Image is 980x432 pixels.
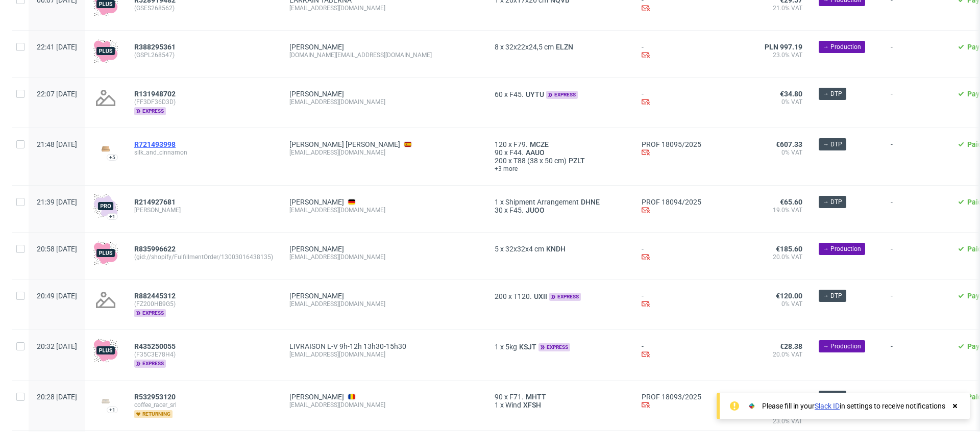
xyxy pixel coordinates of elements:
[37,245,77,253] span: 20:58 [DATE]
[505,245,544,253] span: 32x32x4 cm
[505,401,521,409] span: Wind
[134,90,176,98] span: R131948702
[718,98,802,106] span: 0% VAT
[134,245,176,253] span: R835996622
[544,245,568,253] span: KNDH
[579,198,602,206] a: DHNE
[495,393,625,401] div: x
[823,244,861,253] span: → Production
[495,165,625,173] a: +3 more
[505,343,517,351] span: 5kg
[718,51,802,59] span: 23.0% VAT
[823,291,842,300] span: → DTP
[37,140,77,148] span: 21:48 [DATE]
[554,43,575,51] span: ELZN
[495,292,507,300] span: 200
[134,206,273,214] span: [PERSON_NAME]
[93,86,118,110] img: no_design.png
[891,342,941,368] span: -
[289,292,344,300] a: [PERSON_NAME]
[495,43,625,51] div: x
[495,245,625,253] div: x
[495,140,625,148] div: x
[524,206,547,214] a: JUOO
[517,343,538,351] span: KSJT
[642,292,701,310] div: -
[505,198,579,206] span: Shipment Arrangement
[93,288,118,312] img: no_design.png
[134,342,176,350] span: R435250055
[524,393,548,401] span: MHTT
[37,292,77,300] span: 20:49 [DATE]
[134,198,178,206] a: R214927681
[567,157,587,165] a: PZLT
[289,342,406,350] a: LIVRAISON L-V 9h-12h 13h30-15h30
[815,402,840,410] a: Slack ID
[642,342,701,360] div: -
[495,148,503,157] span: 90
[289,4,478,12] div: [EMAIL_ADDRESS][DOMAIN_NAME]
[134,140,176,148] span: R721493998
[134,51,273,59] span: (GSPL268547)
[642,198,701,206] a: PROF 18094/2025
[532,292,549,300] a: UXII
[524,90,546,98] a: UYTU
[524,148,547,157] a: AAUO
[495,198,625,206] div: x
[134,401,273,409] span: coffee_racer_srl
[134,410,173,418] span: returning
[495,157,625,165] div: x
[546,91,578,99] span: express
[718,350,802,359] span: 20.0% VAT
[762,401,945,411] div: Please fill in your in settings to receive notifications
[109,407,115,413] div: +1
[289,245,344,253] a: [PERSON_NAME]
[891,43,941,65] span: -
[109,214,115,219] div: +1
[823,197,842,207] span: → DTP
[823,140,842,149] span: → DTP
[134,360,166,368] span: express
[642,43,701,61] div: -
[289,43,344,51] a: [PERSON_NAME]
[289,253,478,261] div: [EMAIL_ADDRESS][DOMAIN_NAME]
[513,140,528,148] span: F79.
[495,343,499,351] span: 1
[134,300,273,308] span: (FZ200HB9G5)
[289,401,478,409] div: [EMAIL_ADDRESS][DOMAIN_NAME]
[891,198,941,220] span: -
[495,206,503,214] span: 30
[521,401,543,409] a: XFSH
[37,393,77,401] span: 20:28 [DATE]
[823,42,861,52] span: → Production
[505,43,554,51] span: 32x22x24,5 cm
[93,394,118,408] img: version_two_editor_design.png
[134,245,178,253] a: R835996622
[823,89,842,98] span: → DTP
[134,198,176,206] span: R214927681
[93,241,118,265] img: plus-icon.676465ae8f3a83198b3f.png
[37,90,77,98] span: 22:07 [DATE]
[495,157,507,165] span: 200
[495,401,625,409] div: x
[765,43,802,51] span: PLN 997.19
[134,342,178,350] a: R435250055
[289,51,478,59] div: [DOMAIN_NAME][EMAIL_ADDRESS][DOMAIN_NAME]
[93,39,118,63] img: plus-icon.676465ae8f3a83198b3f.png
[37,198,77,206] span: 21:39 [DATE]
[134,4,273,12] span: (GSES268562)
[780,342,802,350] span: €28.38
[289,98,478,106] div: [EMAIL_ADDRESS][DOMAIN_NAME]
[495,245,499,253] span: 5
[495,90,503,98] span: 60
[93,338,118,363] img: plus-icon.676465ae8f3a83198b3f.png
[513,157,567,165] span: T88 (38 x 50 cm)
[528,140,551,148] span: MCZE
[134,140,178,148] a: R721493998
[642,90,701,108] div: -
[289,198,344,206] a: [PERSON_NAME]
